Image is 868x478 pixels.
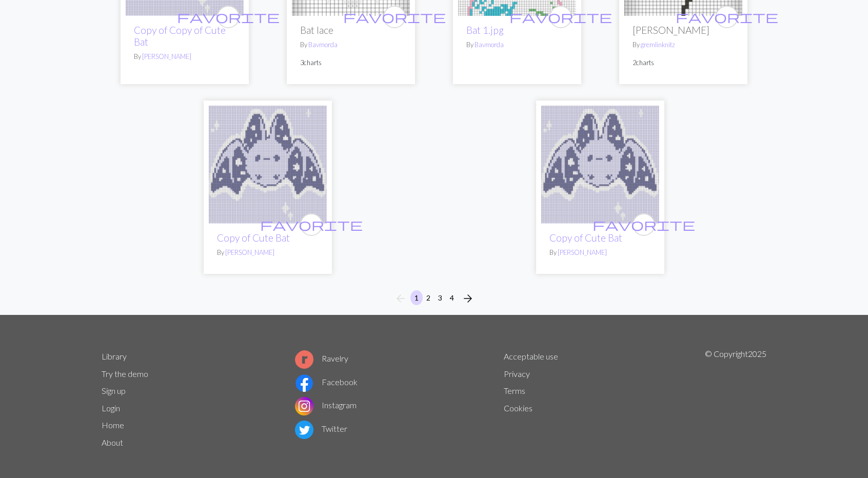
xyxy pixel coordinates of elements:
[177,9,280,25] span: favorite
[102,437,123,447] a: About
[295,374,313,392] img: Facebook logo
[641,41,675,49] a: gremlinknitz
[716,6,738,28] button: favourite
[509,9,612,25] span: favorite
[217,6,240,28] button: favourite
[633,58,734,68] p: 2 charts
[300,58,402,68] p: 3 charts
[549,6,572,28] button: favourite
[102,351,127,361] a: Library
[300,24,402,36] h2: Bat lace
[504,351,558,361] a: Acceptable use
[102,403,120,413] a: Login
[134,24,226,48] a: Copy of Copy of Cute Bat
[295,397,313,415] img: Instagram logo
[343,7,446,27] i: favourite
[549,248,651,257] p: By
[209,106,327,224] img: Cute Bat
[343,9,446,25] span: favorite
[142,52,191,61] a: [PERSON_NAME]
[509,7,612,27] i: favourite
[446,290,458,305] button: 4
[295,377,358,387] a: Facebook
[541,158,659,168] a: Cute Bat
[102,420,124,430] a: Home
[504,386,525,395] a: Terms
[422,290,435,305] button: 2
[217,248,319,257] p: By
[462,292,474,305] i: Next
[458,290,478,307] button: Next
[676,9,778,25] span: favorite
[390,290,478,307] nav: Page navigation
[558,248,607,256] a: [PERSON_NAME]
[260,214,363,235] i: favourite
[633,213,655,236] button: favourite
[308,41,338,49] a: Bavmorda
[295,421,313,439] img: Twitter logo
[295,350,313,369] img: Ravelry logo
[295,353,348,363] a: Ravelry
[300,40,402,50] p: By
[209,158,327,168] a: Cute Bat
[504,369,530,379] a: Privacy
[217,232,290,244] a: Copy of Cute Bat
[102,369,148,379] a: Try the demo
[225,248,274,256] a: [PERSON_NAME]
[593,216,695,232] span: favorite
[676,7,778,27] i: favourite
[177,7,280,27] i: favourite
[541,106,659,224] img: Cute Bat
[466,40,568,50] p: By
[295,424,347,433] a: Twitter
[593,214,695,235] i: favourite
[504,403,532,413] a: Cookies
[102,386,126,395] a: Sign up
[549,232,622,244] a: Copy of Cute Bat
[383,6,406,28] button: favourite
[462,291,474,306] span: arrow_forward
[633,40,734,50] p: By
[410,290,423,305] button: 1
[260,216,363,232] span: favorite
[705,348,766,451] p: © Copyright 2025
[434,290,446,305] button: 3
[134,52,235,62] p: By
[466,24,504,36] a: Bat 1.jpg
[295,400,357,410] a: Instagram
[300,213,323,236] button: favourite
[475,41,504,49] a: Bavmorda
[633,24,734,36] h2: [PERSON_NAME]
